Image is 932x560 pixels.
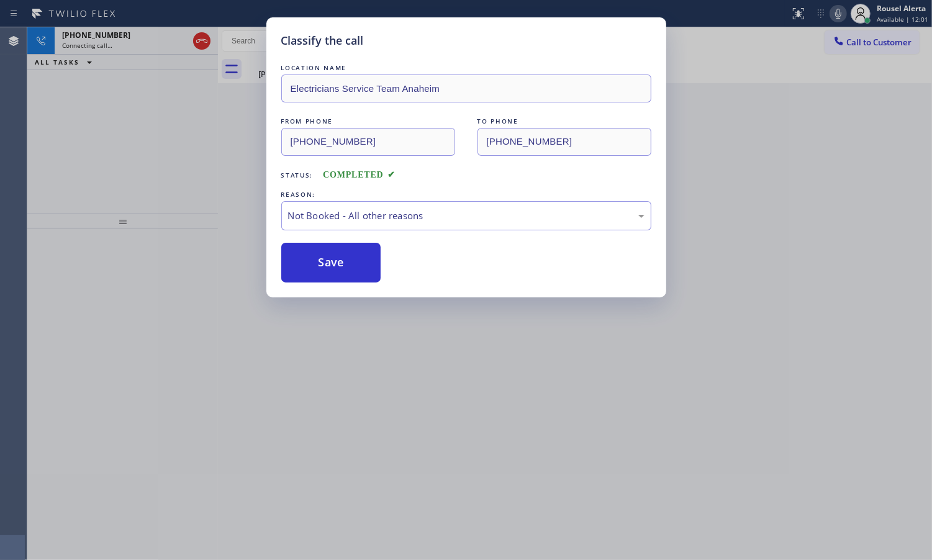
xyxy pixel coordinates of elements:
button: Save [281,243,381,282]
h5: Classify the call [281,32,364,49]
div: FROM PHONE [281,115,455,128]
span: COMPLETED [323,170,395,179]
div: REASON: [281,188,651,201]
span: Status: [281,171,314,179]
div: TO PHONE [477,115,651,128]
input: To phone [477,128,651,156]
div: LOCATION NAME [281,61,651,75]
input: From phone [281,128,455,156]
div: Not Booked - All other reasons [288,209,645,223]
